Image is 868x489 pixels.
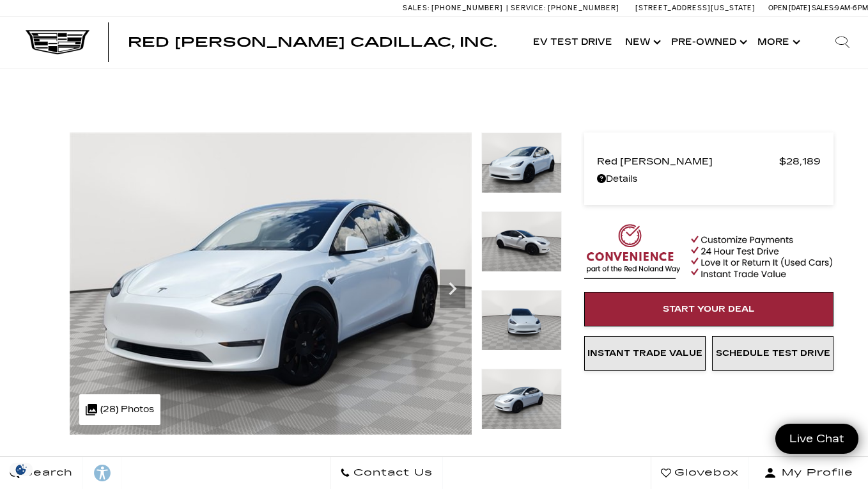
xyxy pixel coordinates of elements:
[481,211,562,272] img: Used 2022 White Tesla Performance image 2
[619,17,665,68] a: New
[783,431,851,446] span: Live Chat
[527,17,619,68] a: EV Test Drive
[768,4,810,12] span: Open [DATE]
[716,348,830,358] span: Schedule Test Drive
[635,4,756,12] a: [STREET_ADDRESS][US_STATE]
[350,464,433,482] span: Contact Us
[403,4,430,12] span: Sales:
[812,4,835,12] span: Sales:
[597,152,779,170] span: Red [PERSON_NAME]
[751,17,804,68] button: More
[712,336,833,371] a: Schedule Test Drive
[6,463,36,476] section: Click to Open Cookie Consent Modal
[663,304,755,314] span: Start Your Deal
[128,35,497,50] span: Red [PERSON_NAME] Cadillac, Inc.
[403,4,506,12] a: Sales: [PHONE_NUMBER]
[597,170,821,188] a: Details
[511,4,546,12] span: Service:
[6,463,36,476] img: Opt-Out Icon
[330,457,443,489] a: Contact Us
[779,152,821,170] span: $28,189
[481,369,562,429] img: Used 2022 White Tesla Performance image 4
[587,348,702,358] span: Instant Trade Value
[26,30,89,54] img: Cadillac Dark Logo with Cadillac White Text
[481,132,562,193] img: Used 2022 White Tesla Performance image 1
[597,152,821,170] a: Red [PERSON_NAME] $28,189
[777,464,853,482] span: My Profile
[665,17,751,68] a: Pre-Owned
[20,464,73,482] span: Search
[431,4,503,12] span: [PHONE_NUMBER]
[440,269,465,308] div: Next
[749,457,868,489] button: Open user profile menu
[506,4,623,12] a: Service: [PHONE_NUMBER]
[584,292,833,326] a: Start Your Deal
[481,290,562,351] img: Used 2022 White Tesla Performance image 3
[79,394,160,425] div: (28) Photos
[70,132,472,435] img: Used 2022 White Tesla Performance image 1
[651,457,749,489] a: Glovebox
[548,4,619,12] span: [PHONE_NUMBER]
[835,4,868,12] span: 9 AM-6 PM
[128,36,497,49] a: Red [PERSON_NAME] Cadillac, Inc.
[671,464,739,482] span: Glovebox
[584,336,706,371] a: Instant Trade Value
[775,424,858,454] a: Live Chat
